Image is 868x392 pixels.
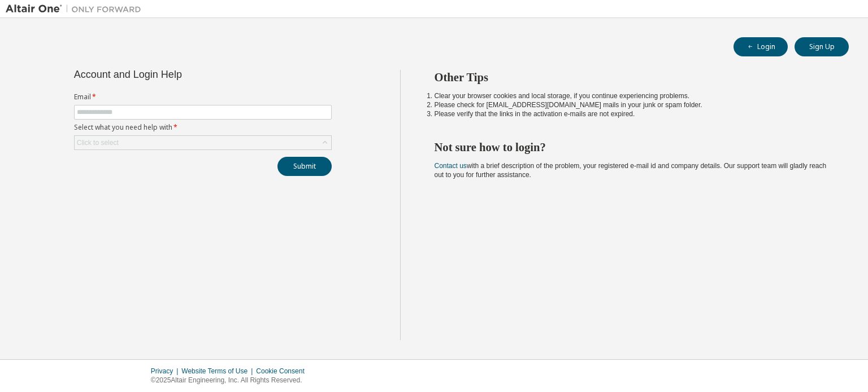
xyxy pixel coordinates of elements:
div: Website Terms of Use [181,367,256,376]
label: Email [74,93,332,102]
button: Sign Up [795,37,849,56]
div: Privacy [151,367,181,376]
span: with a brief description of the problem, your registered e-mail id and company details. Our suppo... [435,162,827,179]
div: Cookie Consent [256,367,311,376]
h2: Not sure how to login? [435,140,829,155]
div: Click to select [77,138,119,147]
p: © 2025 Altair Engineering, Inc. All Rights Reserved. [151,376,311,385]
button: Login [734,37,788,56]
div: Account and Login Help [74,70,280,79]
li: Please verify that the links in the activation e-mails are not expired. [435,109,829,118]
div: Click to select [75,136,331,149]
button: Submit [277,157,332,176]
a: Contact us [435,162,467,170]
label: Select what you need help with [74,123,332,132]
h2: Other Tips [435,70,829,85]
li: Clear your browser cookies and local storage, if you continue experiencing problems. [435,91,829,100]
li: Please check for [EMAIL_ADDRESS][DOMAIN_NAME] mails in your junk or spam folder. [435,100,829,109]
img: Altair One [6,3,147,15]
